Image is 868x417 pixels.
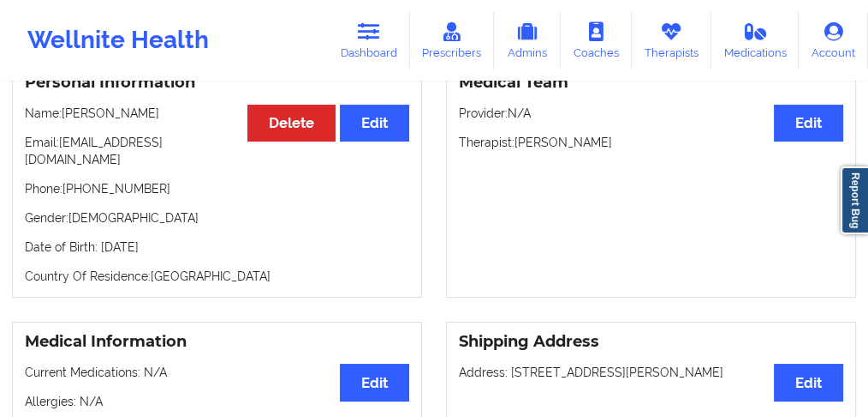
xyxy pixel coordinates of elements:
button: Delete [247,105,336,142]
a: Medications [711,12,800,69]
p: Phone: [PHONE_NUMBER] [25,180,409,197]
p: Email: [EMAIL_ADDRESS][DOMAIN_NAME] [25,134,409,168]
h3: Medical Information [25,332,409,352]
h3: Personal Information [25,73,409,93]
a: Coaches [561,12,632,69]
a: Dashboard [328,12,410,69]
p: Therapist: [PERSON_NAME] [459,134,843,151]
p: Current Medications: N/A [25,364,409,381]
p: Provider: N/A [459,105,843,122]
a: Prescribers [410,12,495,69]
p: Address: [STREET_ADDRESS][PERSON_NAME] [459,364,843,381]
button: Edit [340,364,409,401]
a: Report Bug [841,166,868,234]
p: Allergies: N/A [25,393,409,410]
a: Therapists [632,12,711,69]
p: Gender: [DEMOGRAPHIC_DATA] [25,209,409,227]
button: Edit [774,105,843,142]
a: Admins [494,12,561,69]
p: Country Of Residence: [GEOGRAPHIC_DATA] [25,268,409,285]
p: Name: [PERSON_NAME] [25,105,409,122]
button: Edit [340,105,409,142]
h3: Shipping Address [459,332,843,352]
h3: Medical Team [459,73,843,93]
p: Date of Birth: [DATE] [25,239,409,256]
a: Account [799,12,868,69]
button: Edit [774,364,843,401]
